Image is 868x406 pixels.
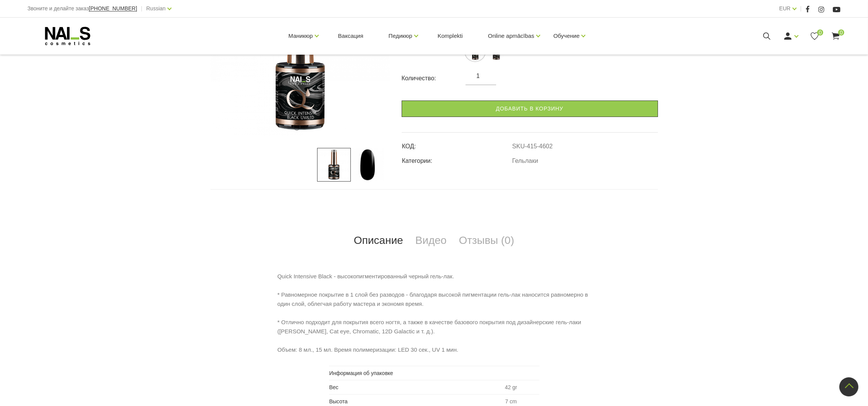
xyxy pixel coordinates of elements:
div: Звоните и делайте заказ [28,4,137,13]
a: EUR [779,4,791,13]
img: ... [351,148,384,182]
a: Видео [409,228,453,253]
a: Online apmācības [488,21,534,51]
p: 7 cm [487,398,536,404]
a: [PHONE_NUMBER] [89,6,137,11]
p: 42 gr [487,384,536,390]
td: Категории: [402,151,512,166]
a: Russian [146,4,166,13]
a: Обучение [554,21,580,51]
button: 2 of 2 [305,125,308,129]
a: 0 [810,31,819,41]
a: Маникюр [288,21,313,51]
a: Гельлаки [512,158,538,164]
span: [PHONE_NUMBER] [89,5,137,11]
span: | [800,4,802,13]
img: ... [317,148,351,182]
a: Отзывы (0) [453,228,521,253]
th: Информация об упаковке [329,366,483,380]
td: КОД: [402,136,512,151]
a: Komplekti [432,18,469,54]
span: | [141,4,142,13]
button: 1 of 2 [293,123,300,130]
span: 0 [838,29,844,36]
a: SKU-415-4602 [512,143,553,150]
a: Описание [348,228,409,253]
p: Quick Intensive Black - высокопигментированный черный гель-лак. * Равномерное покрытие в 1 слой б... [277,272,591,354]
a: Педикюр [389,21,412,51]
th: Вес [329,380,483,394]
a: Добавить в корзину [402,101,658,117]
a: 0 [831,31,840,41]
div: Количество: [402,72,466,84]
span: 0 [817,29,823,36]
a: Ваксация [332,18,370,54]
